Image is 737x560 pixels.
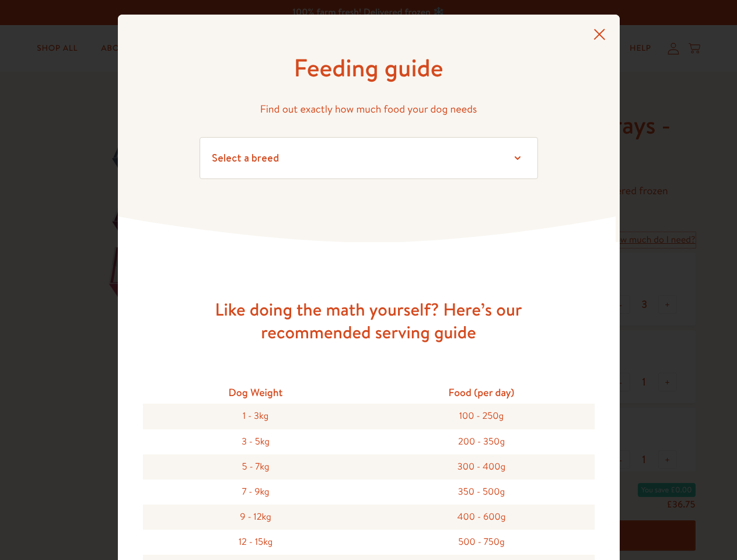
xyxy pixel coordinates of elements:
p: Find out exactly how much food your dog needs [200,100,538,118]
div: 500 - 750g [369,530,595,555]
div: 200 - 350g [369,429,595,454]
h1: Feeding guide [200,52,538,84]
h3: Like doing the math yourself? Here’s our recommended serving guide [182,298,556,344]
div: 100 - 250g [369,404,595,429]
div: 300 - 400g [369,454,595,480]
div: 1 - 3kg [143,404,369,429]
div: 7 - 9kg [143,480,369,505]
div: Food (per day) [369,381,595,404]
div: 12 - 15kg [143,530,369,555]
div: 400 - 600g [369,505,595,530]
div: Dog Weight [143,381,369,404]
div: 9 - 12kg [143,505,369,530]
div: 5 - 7kg [143,454,369,480]
div: 350 - 500g [369,480,595,505]
div: 3 - 5kg [143,429,369,454]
